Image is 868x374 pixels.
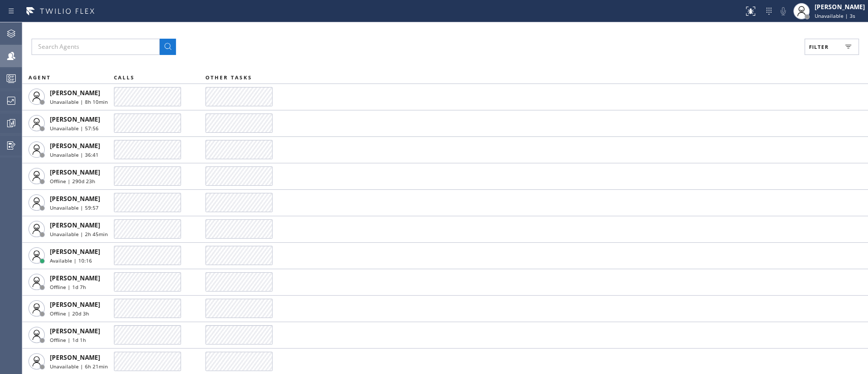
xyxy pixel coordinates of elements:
[50,247,100,256] span: [PERSON_NAME]
[50,363,108,370] span: Unavailable | 6h 21min
[32,39,160,55] input: Search Agents
[50,221,100,229] span: [PERSON_NAME]
[815,12,855,19] span: Unavailable | 3s
[804,39,859,55] button: Filter
[50,89,100,97] span: [PERSON_NAME]
[776,4,790,18] button: Mute
[205,74,252,81] span: OTHER TASKS
[50,125,99,132] span: Unavailable | 57:56
[50,336,86,343] span: Offline | 1d 1h
[50,274,100,282] span: [PERSON_NAME]
[50,283,86,291] span: Offline | 1d 7h
[50,257,92,264] span: Available | 10:16
[50,204,99,211] span: Unavailable | 59:57
[809,43,829,50] span: Filter
[50,194,100,203] span: [PERSON_NAME]
[50,353,100,362] span: [PERSON_NAME]
[50,151,99,158] span: Unavailable | 36:41
[50,115,100,124] span: [PERSON_NAME]
[50,300,100,309] span: [PERSON_NAME]
[50,310,89,317] span: Offline | 20d 3h
[28,74,51,81] span: AGENT
[50,178,95,185] span: Offline | 290d 23h
[50,98,108,105] span: Unavailable | 8h 10min
[50,231,108,238] span: Unavailable | 2h 45min
[815,3,865,11] div: [PERSON_NAME]
[114,74,135,81] span: CALLS
[50,327,100,335] span: [PERSON_NAME]
[50,141,100,150] span: [PERSON_NAME]
[50,168,100,177] span: [PERSON_NAME]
